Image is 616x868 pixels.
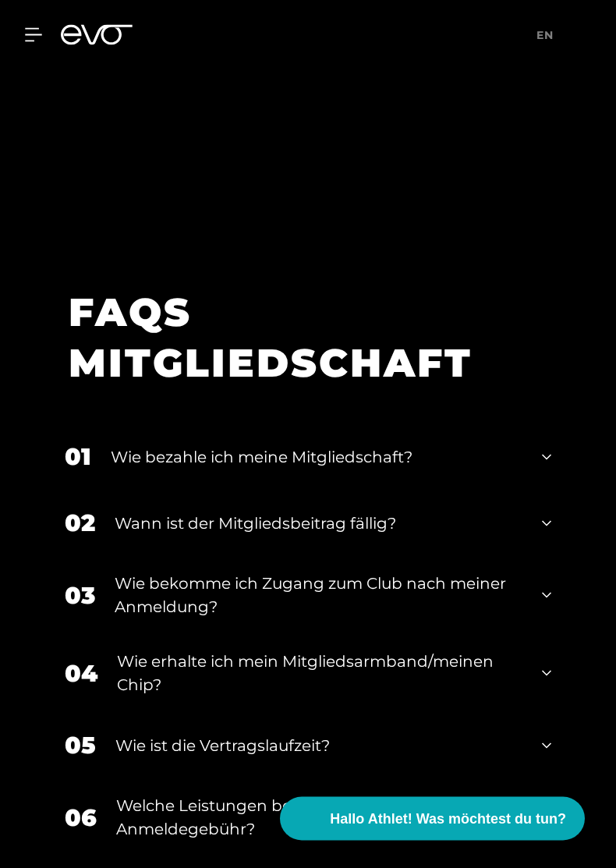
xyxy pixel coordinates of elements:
[115,512,522,536] div: Wann ist der Mitgliedsbeitrag fällig?
[65,579,95,614] div: 03
[115,572,522,619] div: Wie bekomme ich Zugang zum Club nach meiner Anmeldung?
[65,728,96,763] div: 05
[536,28,554,42] span: en
[330,809,566,830] span: Hallo Athlet! Was möchtest du tun?
[536,27,563,44] a: en
[65,506,95,541] div: 02
[65,440,91,475] div: 01
[65,657,97,692] div: 04
[280,797,585,841] button: Hallo Athlet! Was möchtest du tun?
[115,735,522,758] div: Wie ist die Vertragslaufzeit?
[117,650,522,697] div: Wie erhalte ich mein Mitgliedsarmband/meinen Chip?
[111,446,522,469] div: Wie bezahle ich meine Mitgliedschaft?
[69,288,528,389] h1: FAQS MITGLIEDSCHAFT
[65,801,97,836] div: 06
[116,795,522,841] div: Welche Leistungen beinhaltet die Anmeldegebühr?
